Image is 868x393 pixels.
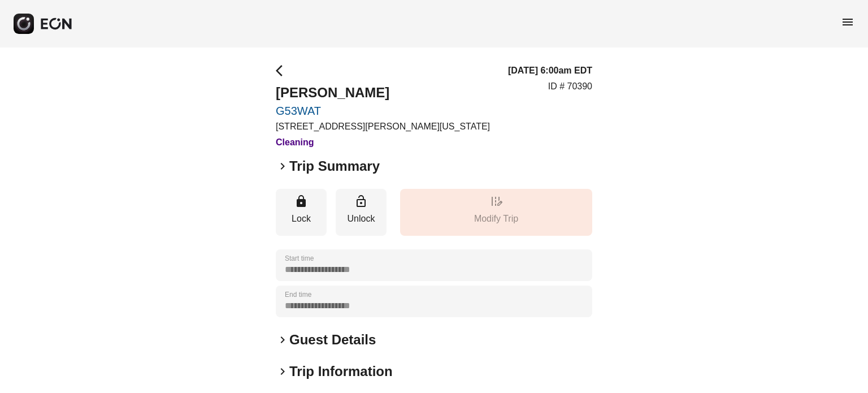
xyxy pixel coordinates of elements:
[294,195,308,208] span: lock
[841,15,854,29] span: menu
[276,64,289,77] span: arrow_back_ios
[336,189,387,236] button: Unlock
[354,195,368,208] span: lock_open
[276,333,289,347] span: keyboard_arrow_right
[289,362,393,381] h2: Trip Information
[276,189,327,236] button: Lock
[276,159,289,173] span: keyboard_arrow_right
[276,104,490,118] a: G53WAT
[289,331,376,349] h2: Guest Details
[276,136,490,149] h3: Cleaning
[548,80,592,93] p: ID # 70390
[276,120,490,133] p: [STREET_ADDRESS][PERSON_NAME][US_STATE]
[281,212,321,226] p: Lock
[289,157,380,175] h2: Trip Summary
[276,365,289,378] span: keyboard_arrow_right
[276,84,490,102] h2: [PERSON_NAME]
[341,212,381,226] p: Unlock
[508,64,592,77] h3: [DATE] 6:00am EDT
